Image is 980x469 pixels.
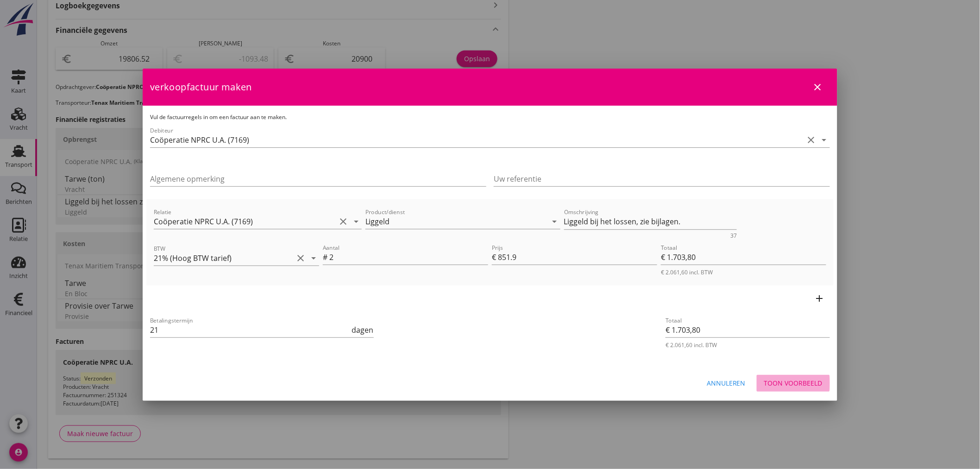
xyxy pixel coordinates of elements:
i: clear [338,216,349,227]
div: 37 [730,233,737,239]
input: Uw referentie [494,171,830,186]
div: verkoopfactuur maken [143,69,837,106]
input: Relatie [154,214,336,229]
button: Toon voorbeeld [757,375,830,392]
input: Aantal [329,250,488,265]
input: Betalingstermijn [150,323,350,337]
i: close [812,82,823,93]
div: # [323,252,329,263]
i: clear [806,134,817,146]
i: add [814,293,825,304]
input: Algemene opmerking [150,171,486,186]
button: Annuleren [699,375,753,392]
div: € 2.061,60 incl. BTW [661,268,826,276]
i: arrow_drop_down [549,216,560,227]
div: Annuleren [707,378,746,388]
input: BTW [154,251,293,266]
div: € 2.061,60 incl. BTW [666,341,830,349]
input: Product/dienst [365,214,547,229]
span: Vul de factuurregels in om een factuur aan te maken. [150,113,287,121]
div: Toon voorbeeld [764,378,823,388]
i: arrow_drop_down [819,134,830,146]
input: Prijs [498,250,657,265]
i: arrow_drop_down [308,253,319,264]
input: Totaal [666,323,830,337]
input: Totaal [661,250,826,265]
textarea: Omschrijving [564,214,737,229]
i: clear [295,253,306,264]
div: € [492,252,498,263]
i: arrow_drop_down [351,216,362,227]
div: dagen [350,324,374,336]
input: Debiteur [150,133,804,147]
